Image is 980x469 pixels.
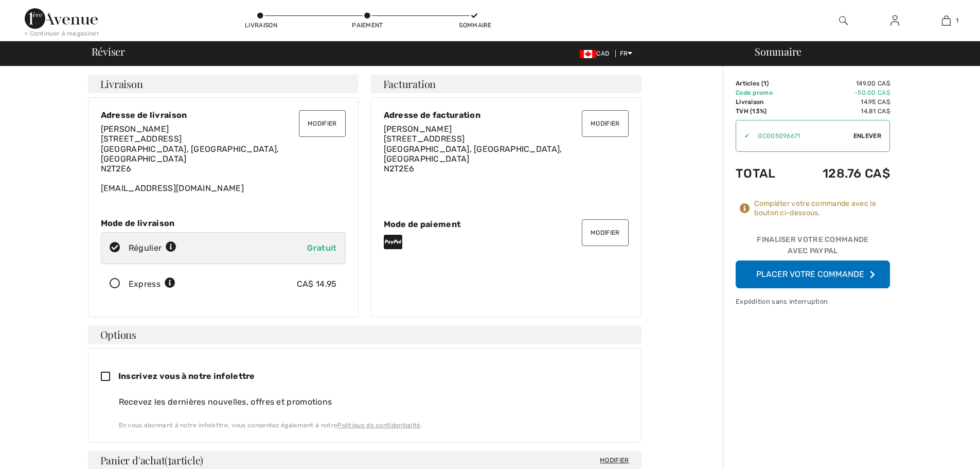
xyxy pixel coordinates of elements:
[101,124,346,193] div: [EMAIL_ADDRESS][DOMAIN_NAME]
[736,234,890,260] div: Finaliser votre commande avec PayPal
[882,14,907,27] a: Se connecter
[101,110,346,120] div: Adresse de livraison
[459,21,490,30] div: Sommaire
[118,371,255,381] span: Inscrivez vous à notre infolettre
[921,14,971,27] a: 1
[793,156,890,191] td: 128.76 CA$
[384,219,629,229] div: Mode de paiement
[582,110,628,137] button: Modifier
[793,88,890,97] td: -50.00 CA$
[119,421,629,430] div: En vous abonnant à notre infolettre, vous consentez également à notre .
[101,218,346,228] div: Mode de livraison
[165,453,203,467] span: ( article)
[119,396,629,408] div: Recevez les dernières nouvelles, offres et promotions
[129,242,177,254] div: Régulier
[383,79,436,89] span: Facturation
[750,120,853,151] input: Code promo
[297,278,337,290] div: CA$ 14.95
[942,14,951,27] img: Mon panier
[736,79,793,88] td: Articles ( )
[580,50,613,57] span: CAD
[853,131,881,141] span: Enlever
[384,124,452,134] span: [PERSON_NAME]
[763,80,767,87] span: 1
[793,107,890,116] td: 14.81 CA$
[337,422,420,429] a: Politique de confidentialité
[793,97,890,107] td: 14.95 CA$
[307,243,336,253] span: Gratuit
[580,50,596,58] img: Canadian Dollar
[754,199,890,218] div: Compléter votre commande avec le bouton ci-dessous.
[736,260,890,288] button: Placer votre commande
[101,124,169,134] span: [PERSON_NAME]
[742,46,974,57] div: Sommaire
[736,131,750,141] div: ✔
[793,79,890,88] td: 149.00 CA$
[100,79,143,89] span: Livraison
[25,8,98,29] img: 1ère Avenue
[736,88,793,97] td: Code promo
[352,21,383,30] div: Paiement
[25,29,99,38] div: < Continuer à magasiner
[92,46,125,57] span: Réviser
[839,14,848,27] img: recherche
[299,110,345,137] button: Modifier
[582,219,628,246] button: Modifier
[384,134,562,173] span: [STREET_ADDRESS] [GEOGRAPHIC_DATA], [GEOGRAPHIC_DATA], [GEOGRAPHIC_DATA] N2T2E6
[956,16,958,25] span: 1
[736,297,890,306] div: Expédition sans interruption
[245,21,276,30] div: Livraison
[600,455,629,465] span: Modifier
[88,325,642,344] h4: Options
[890,14,899,27] img: Mes infos
[101,134,279,173] span: [STREET_ADDRESS] [GEOGRAPHIC_DATA], [GEOGRAPHIC_DATA], [GEOGRAPHIC_DATA] N2T2E6
[736,97,793,107] td: Livraison
[736,107,793,116] td: TVH (13%)
[129,278,175,290] div: Express
[384,110,629,120] div: Adresse de facturation
[620,50,633,57] span: FR
[736,156,793,191] td: Total
[168,453,171,466] span: 1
